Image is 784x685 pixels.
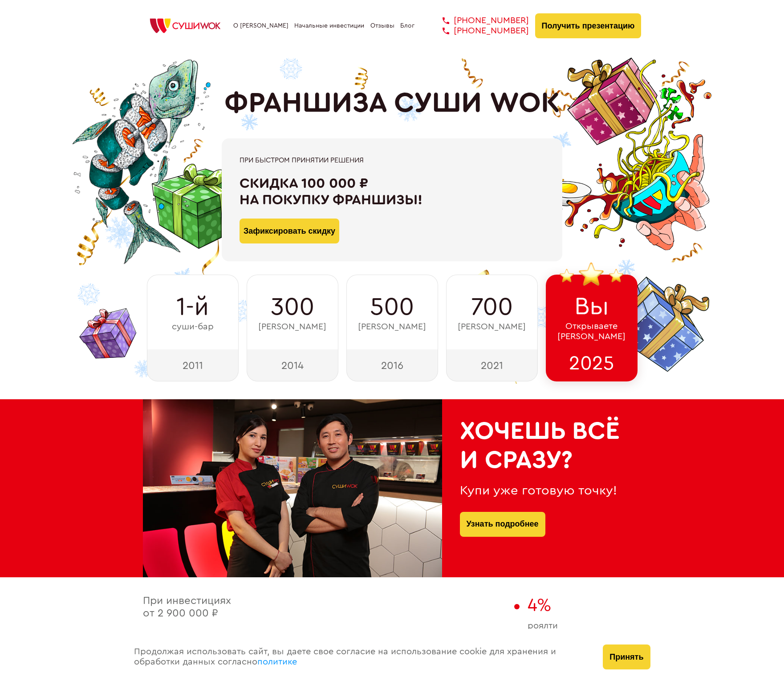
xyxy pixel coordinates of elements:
[446,349,538,381] div: 2021
[557,321,626,342] span: Открываете [PERSON_NAME]
[240,156,544,164] div: При быстром принятии решения
[147,349,239,381] div: 2011
[176,293,209,321] span: 1-й
[460,483,624,498] div: Купи уже готовую точку!
[400,22,414,29] a: Блог
[574,292,609,321] span: Вы
[257,657,297,666] a: политике
[247,349,338,381] div: 2014
[603,644,650,669] button: Принять
[258,322,326,332] span: [PERSON_NAME]
[429,16,529,26] a: [PHONE_NUMBER]
[546,349,638,381] div: 2025
[370,22,394,29] a: Отзывы
[240,175,544,208] div: Скидка 100 000 ₽ на покупку франшизы!
[528,621,642,641] span: роялти (ежемесячный платеж)
[471,293,513,321] span: 700
[429,26,529,36] a: [PHONE_NUMBER]
[143,16,227,36] img: СУШИWOK
[224,87,560,120] h1: ФРАНШИЗА СУШИ WOK
[458,322,526,332] span: [PERSON_NAME]
[460,417,624,474] h2: Хочешь всё и сразу?
[467,512,539,537] a: Узнать подробнее
[528,596,551,614] span: 4%
[460,512,545,537] button: Узнать подробнее
[370,293,414,321] span: 500
[271,293,314,321] span: 300
[240,219,339,243] button: Зафиксировать скидку
[294,22,364,29] a: Начальные инвестиции
[346,349,438,381] div: 2016
[535,13,642,38] button: Получить презентацию
[143,596,231,619] span: При инвестициях от 2 900 000 ₽
[125,629,594,685] div: Продолжая использовать сайт, вы даете свое согласие на использование cookie для хранения и обрабо...
[233,22,288,29] a: О [PERSON_NAME]
[172,322,214,332] span: суши-бар
[358,322,426,332] span: [PERSON_NAME]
